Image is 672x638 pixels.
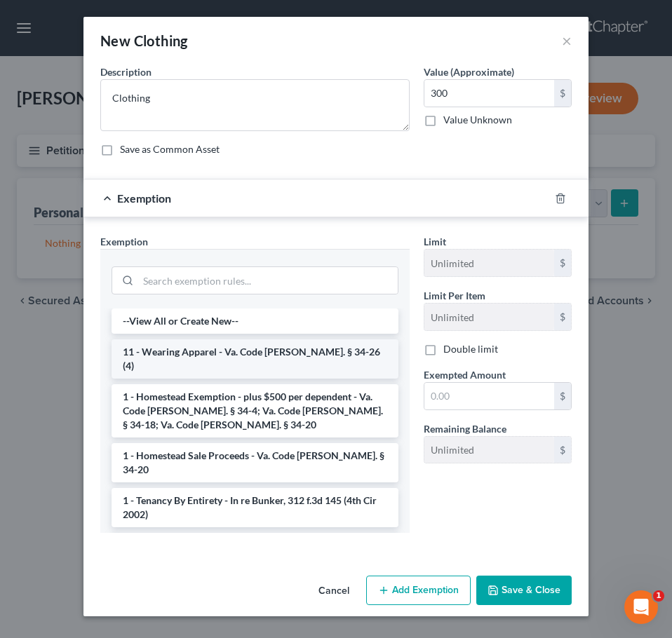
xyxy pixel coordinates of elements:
button: Add Exemption [366,576,471,605]
span: Limit [424,236,446,247]
div: $ [554,304,571,330]
label: Limit Per Item [424,288,485,303]
span: 1 [653,590,664,602]
label: Value (Approximate) [424,65,514,79]
iframe: Intercom live chat [624,590,658,624]
span: Exemption [117,191,171,205]
input: -- [424,250,554,276]
label: Save as Common Asset [120,142,220,156]
li: 1 - Tenancy By Entirety - In re Bunker, 312 f.3d 145 (4th Cir 2002) [112,488,398,527]
li: 11 - Wearing Apparel - Va. Code [PERSON_NAME]. § 34-26 (4) [112,339,398,379]
div: $ [554,383,571,409]
label: Value Unknown [443,113,512,127]
span: Exemption [100,236,148,247]
button: Cancel [307,577,361,605]
button: Save & Close [476,576,572,605]
input: 0.00 [424,80,554,107]
div: $ [554,250,571,276]
div: New Clothing [100,31,188,50]
input: Search exemption rules... [138,267,398,294]
input: -- [424,437,554,463]
span: Exempted Amount [424,369,506,381]
label: Remaining Balance [424,421,506,436]
input: -- [424,304,554,330]
span: Description [100,66,152,78]
li: --View All or Create New-- [112,308,398,334]
div: $ [554,80,571,107]
li: 1 - Homestead Sale Proceeds - Va. Code [PERSON_NAME]. § 34-20 [112,443,398,482]
label: Double limit [443,342,498,356]
div: $ [554,437,571,463]
input: 0.00 [424,383,554,409]
button: × [562,32,572,49]
li: 1 - Homestead Exemption - plus $500 per dependent - Va. Code [PERSON_NAME]. § 34-4; Va. Code [PER... [112,384,398,437]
